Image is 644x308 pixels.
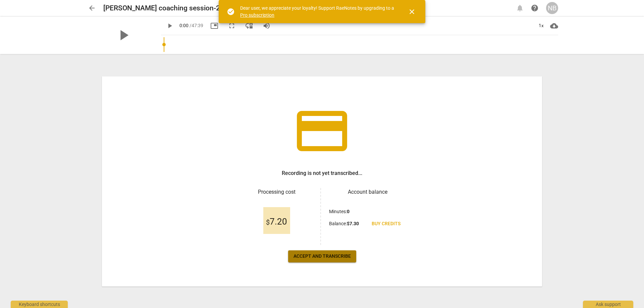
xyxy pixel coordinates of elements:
button: Play [164,20,176,32]
button: Accept and transcribe [288,250,356,262]
button: NB [546,2,558,14]
p: Balance : [329,220,359,227]
button: View player as separate pane [243,20,255,32]
span: credit_card [292,101,352,161]
span: Buy credits [372,221,400,227]
span: $ [266,218,270,226]
span: cloud_download [550,22,558,30]
span: move_down [245,22,253,30]
a: Pro subscription [240,12,274,18]
button: Volume [261,20,273,32]
span: help [531,4,539,12]
span: picture_in_picture [210,22,218,30]
span: Accept and transcribe [293,253,351,260]
b: $ 7.30 [347,221,359,226]
button: Picture in picture [208,20,220,32]
span: arrow_back [88,4,96,12]
span: / 47:39 [190,23,203,28]
span: 7.20 [266,217,287,227]
div: Ask support [583,301,633,308]
h2: [PERSON_NAME] coaching session-20251006_084613-Meeting Recording [103,4,337,12]
h3: Processing cost [238,188,315,196]
p: Minutes : [329,208,350,215]
span: check_circle [227,8,235,16]
div: Dear user, we appreciate your loyalty! Support RaeNotes by upgrading to a [240,5,396,18]
b: 0 [347,209,350,214]
a: Help [529,2,541,14]
div: Keyboard shortcuts [11,301,68,308]
span: 0:00 [179,23,189,28]
span: fullscreen [228,22,236,30]
span: volume_up [263,22,271,30]
span: close [408,8,416,16]
span: play_arrow [166,22,174,30]
h3: Recording is not yet transcribed... [282,169,362,177]
span: play_arrow [115,26,132,44]
button: Fullscreen [226,20,238,32]
button: Close [404,4,420,20]
h3: Account balance [329,188,406,196]
div: 1x [535,20,547,31]
a: Buy credits [366,218,406,230]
